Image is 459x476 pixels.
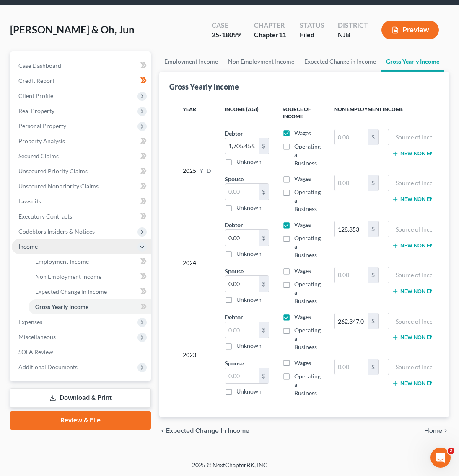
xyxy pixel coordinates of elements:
[335,221,368,237] input: 0.00
[225,322,259,338] input: 0.00
[368,313,378,329] div: $
[381,51,444,72] a: Gross Yearly Income
[368,129,378,145] div: $
[29,299,151,314] a: Gross Yearly Income
[236,157,262,166] label: Unknown
[225,129,243,138] label: Debtor
[159,427,166,434] i: chevron_left
[223,51,299,72] a: Non Employment Income
[424,427,449,434] button: Home chevron_right
[29,461,431,476] div: 2025 © NextChapterBK, INC
[430,448,451,468] iframe: Intercom live chat
[259,184,269,200] div: $
[18,228,95,235] span: Codebtors Insiders & Notices
[259,230,269,246] div: $
[183,313,211,397] div: 2023
[183,221,211,305] div: 2024
[225,276,259,292] input: 0.00
[259,276,269,292] div: $
[236,250,262,258] label: Unknown
[212,30,241,40] div: 25-18099
[200,167,211,175] span: YTD
[18,167,88,175] span: Unsecured Priority Claims
[368,175,378,191] div: $
[294,373,321,396] span: Operating a Business
[18,107,54,114] span: Real Property
[259,322,269,338] div: $
[12,73,151,88] a: Credit Report
[236,296,262,304] label: Unknown
[294,313,311,320] span: Wages
[236,387,262,396] label: Unknown
[294,221,311,228] span: Wages
[335,313,368,329] input: 0.00
[212,21,241,30] div: Case
[12,149,151,164] a: Secured Claims
[448,448,454,454] span: 2
[424,427,442,434] span: Home
[299,51,381,72] a: Expected Change in Income
[18,198,41,205] span: Lawsuits
[12,194,151,209] a: Lawsuits
[294,129,311,136] span: Wages
[159,427,249,434] button: chevron_left Expected Change in Income
[10,388,151,408] a: Download & Print
[225,184,259,200] input: 0.00
[300,21,324,30] div: Status
[12,345,151,360] a: SOFA Review
[18,62,61,69] span: Case Dashboard
[12,179,151,194] a: Unsecured Nonpriority Claims
[236,203,262,212] label: Unknown
[294,267,311,274] span: Wages
[12,58,151,73] a: Case Dashboard
[368,221,378,237] div: $
[335,175,368,191] input: 0.00
[18,92,53,99] span: Client Profile
[18,77,54,84] span: Credit Report
[442,427,449,434] i: chevron_right
[259,138,269,154] div: $
[18,318,42,325] span: Expenses
[381,21,439,39] button: Preview
[18,348,53,355] span: SOFA Review
[276,101,327,125] th: Source of Income
[35,288,107,295] span: Expected Change in Income
[338,30,368,40] div: NJB
[18,152,59,160] span: Secured Claims
[29,269,151,284] a: Non Employment Income
[18,213,72,220] span: Executory Contracts
[335,359,368,375] input: 0.00
[225,230,259,246] input: 0.00
[338,21,368,30] div: District
[368,267,378,283] div: $
[10,23,135,36] span: [PERSON_NAME] & Oh, Jun
[225,359,244,368] label: Spouse
[35,273,101,280] span: Non Employment Income
[254,30,286,40] div: Chapter
[18,243,38,250] span: Income
[18,137,65,144] span: Property Analysis
[259,368,269,384] div: $
[169,82,239,92] div: Gross Yearly Income
[18,122,66,129] span: Personal Property
[225,221,243,229] label: Debtor
[279,31,286,39] span: 11
[225,175,244,183] label: Spouse
[335,267,368,283] input: 0.00
[294,280,321,304] span: Operating a Business
[294,234,321,258] span: Operating a Business
[29,254,151,269] a: Employment Income
[12,164,151,179] a: Unsecured Priority Claims
[18,333,56,340] span: Miscellaneous
[225,368,259,384] input: 0.00
[225,267,244,275] label: Spouse
[183,129,211,213] div: 2025
[35,258,89,265] span: Employment Income
[294,327,321,350] span: Operating a Business
[35,303,88,310] span: Gross Yearly Income
[294,143,321,167] span: Operating a Business
[225,138,259,154] input: 0.00
[18,363,78,371] span: Additional Documents
[176,101,218,125] th: Year
[368,359,378,375] div: $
